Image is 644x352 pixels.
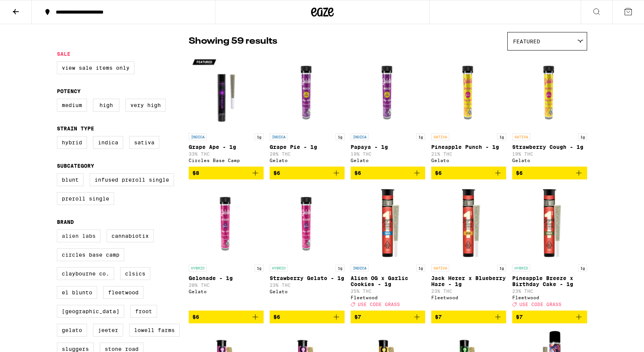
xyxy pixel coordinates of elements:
[351,295,426,300] div: Fleetwood
[57,99,87,112] label: Medium
[57,219,74,225] legend: Brand
[57,230,101,242] label: Alien Labs
[57,286,97,299] label: El Blunto
[189,283,264,288] p: 20% THC
[270,152,345,156] p: 20% THC
[270,283,345,288] p: 23% THC
[129,324,180,337] label: Lowell Farms
[270,144,345,150] p: Grape Pie - 1g
[351,185,426,261] img: Fleetwood - Alien OG x Garlic Cookies - 1g
[578,133,587,140] p: 1g
[431,265,449,271] p: SATIVA
[512,311,587,323] button: Add to bag
[270,54,345,167] a: Open page for Grape Pie - 1g from Gelato
[5,5,54,11] span: Hi. Need any help?
[351,311,426,323] button: Add to bag
[431,295,506,300] div: Fleetwood
[189,167,264,179] button: Add to bag
[57,192,114,205] label: Preroll Single
[57,267,114,280] label: Claybourne Co.
[93,136,123,149] label: Indica
[512,185,587,311] a: Open page for Pineapple Breeze x Birthday Cake - 1g from Fleetwood
[431,133,449,140] p: SATIVA
[431,185,506,311] a: Open page for Jack Herer x Blueberry Haze - 1g from Fleetwood
[431,144,506,150] p: Pineapple Punch - 1g
[512,152,587,156] p: 19% THC
[93,99,119,112] label: High
[336,133,345,140] p: 1g
[497,265,506,271] p: 1g
[192,314,199,320] span: $6
[351,275,426,287] p: Alien OG x Garlic Cookies - 1g
[354,314,361,320] span: $7
[351,54,426,167] a: Open page for Papaya - 1g from Gelato
[57,88,81,94] legend: Potency
[270,311,345,323] button: Add to bag
[512,54,587,130] img: Gelato - Strawberry Cough - 1g
[270,265,288,271] p: HYBRID
[57,324,87,337] label: Gelato
[351,133,369,140] p: INDICA
[431,289,506,294] p: 23% THC
[107,230,154,242] label: Cannabiotix
[189,144,264,150] p: Grape Ape - 1g
[273,170,280,176] span: $6
[189,54,264,167] a: Open page for Grape Ape - 1g from Circles Base Camp
[189,265,207,271] p: HYBRID
[103,286,143,299] label: Fleetwood
[351,54,426,130] img: Gelato - Papaya - 1g
[57,136,87,149] label: Hybrid
[189,311,264,323] button: Add to bag
[351,167,426,179] button: Add to bag
[416,133,425,140] p: 1g
[512,133,530,140] p: SATIVA
[431,185,506,261] img: Fleetwood - Jack Herer x Blueberry Haze - 1g
[270,54,345,130] img: Gelato - Grape Pie - 1g
[129,136,159,149] label: Sativa
[270,289,345,294] div: Gelato
[189,185,264,311] a: Open page for Gelonade - 1g from Gelato
[512,289,587,294] p: 23% THC
[189,289,264,294] div: Gelato
[336,265,345,271] p: 1g
[130,305,157,318] label: Froot
[57,61,134,74] label: View Sale Items Only
[270,167,345,179] button: Add to bag
[270,185,345,311] a: Open page for Strawberry Gelato - 1g from Gelato
[512,158,587,163] div: Gelato
[431,158,506,163] div: Gelato
[351,265,369,271] p: INDICA
[354,170,361,176] span: $6
[351,289,426,294] p: 25% THC
[431,311,506,323] button: Add to bag
[512,144,587,150] p: Strawberry Cough - 1g
[57,248,124,261] label: Circles Base Camp
[435,314,442,320] span: $7
[351,158,426,163] div: Gelato
[358,302,400,307] span: USE CODE GRASS
[431,152,506,156] p: 21% THC
[120,267,150,280] label: CLSICS
[512,185,587,261] img: Fleetwood - Pineapple Breeze x Birthday Cake - 1g
[93,324,123,337] label: Jeeter
[578,265,587,271] p: 1g
[512,54,587,167] a: Open page for Strawberry Cough - 1g from Gelato
[431,54,506,130] img: Gelato - Pineapple Punch - 1g
[351,152,426,156] p: 19% THC
[57,163,94,169] legend: Subcategory
[189,275,264,281] p: Gelonade - 1g
[255,265,264,271] p: 1g
[435,170,442,176] span: $6
[90,173,174,186] label: Infused Preroll Single
[431,275,506,287] p: Jack Herer x Blueberry Haze - 1g
[512,167,587,179] button: Add to bag
[512,275,587,287] p: Pineapple Breeze x Birthday Cake - 1g
[431,167,506,179] button: Add to bag
[255,133,264,140] p: 1g
[189,185,264,261] img: Gelato - Gelonade - 1g
[192,170,199,176] span: $8
[516,314,523,320] span: $7
[431,54,506,167] a: Open page for Pineapple Punch - 1g from Gelato
[189,54,264,130] img: Circles Base Camp - Grape Ape - 1g
[516,170,523,176] span: $6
